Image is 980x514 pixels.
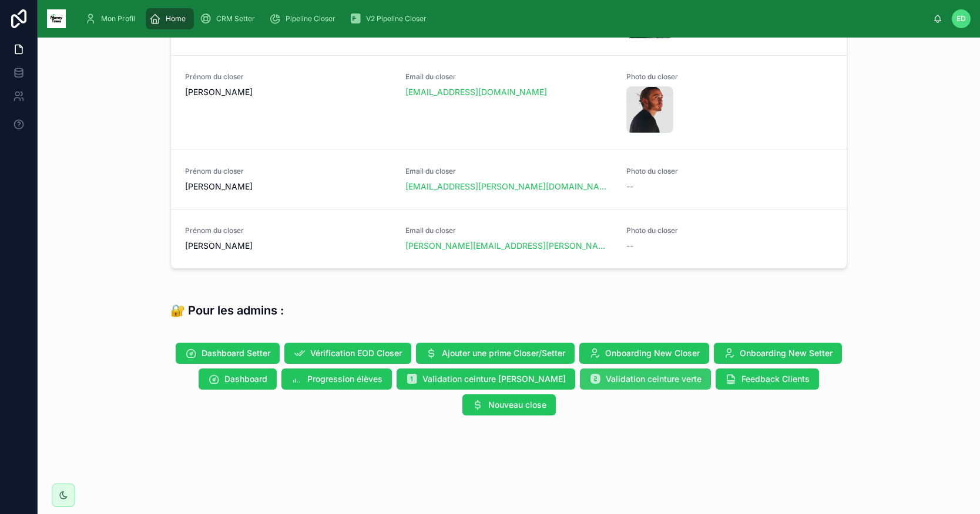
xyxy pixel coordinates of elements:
span: [PERSON_NAME] [185,86,391,98]
span: Dashboard [224,373,267,385]
span: Email du closer [405,226,612,235]
img: App logo [47,9,66,28]
button: Ajouter une prime Closer/Setter [416,343,575,364]
button: Validation ceinture [PERSON_NAME] [397,368,575,390]
span: Nouveau close [488,399,546,411]
a: V2 Pipeline Closer [346,8,435,29]
a: CRM Setter [196,8,263,29]
a: [EMAIL_ADDRESS][DOMAIN_NAME] [405,86,547,98]
span: Photo du closer [626,167,833,176]
span: Prénom du closer [185,167,391,176]
span: -- [626,181,633,192]
span: Validation ceinture [PERSON_NAME] [422,373,566,385]
span: Prénom du closer [185,72,391,82]
span: Progression élèves [307,373,382,385]
span: Dashboard Setter [202,347,270,359]
span: -- [626,240,633,252]
span: Onboarding New Closer [605,347,700,359]
span: ED [956,14,966,23]
span: Vérification EOD Closer [310,347,402,359]
button: Validation ceinture verte [580,368,711,390]
span: Home [166,14,186,23]
span: Prénom du closer [185,226,391,235]
span: Validation ceinture verte [606,373,702,385]
button: Dashboard [199,368,277,390]
span: CRM Setter [216,14,255,23]
button: Nouveau close [462,394,556,415]
button: Dashboard Setter [176,343,280,364]
h3: 🔐 Pour les admins : [170,302,284,319]
a: Mon Profil [81,8,143,29]
span: Email du closer [405,72,612,82]
span: Email du closer [405,167,612,176]
span: Feedback Clients [741,373,810,385]
span: Photo du closer [626,72,833,82]
div: scrollable content [75,6,933,32]
span: V2 Pipeline Closer [366,14,427,23]
span: [PERSON_NAME] [185,240,391,252]
span: Ajouter une prime Closer/Setter [442,347,565,359]
span: Mon Profil [101,14,135,23]
span: Pipeline Closer [286,14,335,23]
button: Onboarding New Setter [714,343,842,364]
a: Home [146,8,194,29]
button: Feedback Clients [716,368,819,390]
span: Photo du closer [626,226,833,235]
a: Pipeline Closer [266,8,344,29]
a: [EMAIL_ADDRESS][PERSON_NAME][DOMAIN_NAME] [405,181,612,192]
span: Onboarding New Setter [740,347,833,359]
a: [PERSON_NAME][EMAIL_ADDRESS][PERSON_NAME][DOMAIN_NAME] [405,240,612,252]
button: Vérification EOD Closer [284,343,411,364]
button: Progression élèves [281,368,392,390]
span: [PERSON_NAME] [185,181,391,192]
button: Onboarding New Closer [579,343,709,364]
